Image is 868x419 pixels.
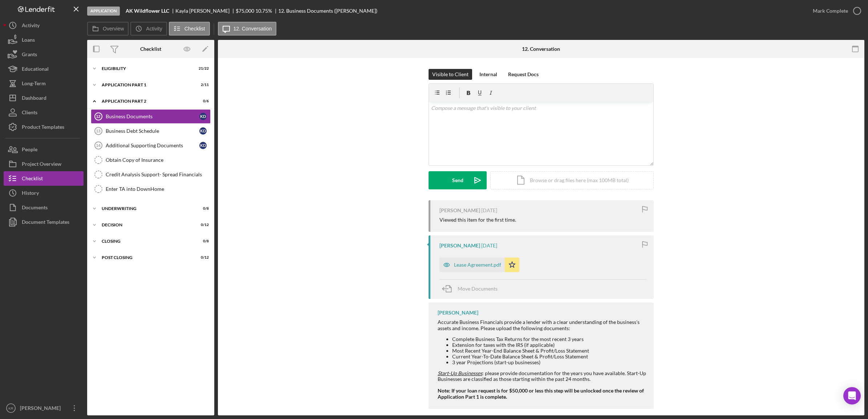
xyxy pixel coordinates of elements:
[102,206,191,211] div: Underwriting
[4,18,84,33] button: Activity
[4,157,84,171] button: Project Overview
[22,171,43,188] div: Checklist
[218,22,277,36] button: 12. Conversation
[481,208,497,213] time: 2025-10-01 20:54
[4,76,84,91] button: Long-Term
[91,182,211,196] a: Enter TA into DownHome
[175,8,236,14] div: Kayla [PERSON_NAME]
[22,157,61,173] div: Project Overview
[22,18,40,34] div: Activity
[429,69,472,80] button: Visible to Client
[87,22,129,36] button: Overview
[452,348,646,354] li: Most Recent Year-End Balance Sheet & Profit/Loss Statement
[4,62,84,76] button: Educational
[439,280,505,298] button: Move Documents
[22,215,69,231] div: Document Templates
[87,7,120,16] div: Application
[140,46,161,52] div: Checklist
[806,4,864,18] button: Mark Complete
[196,239,209,243] div: 0 / 8
[813,4,848,18] div: Mark Complete
[102,99,191,103] div: Application Part 2
[96,129,100,133] tspan: 13
[4,142,84,157] button: People
[22,186,39,202] div: History
[439,208,480,213] div: [PERSON_NAME]
[22,76,46,93] div: Long-Term
[91,138,211,153] a: 14Additional Supporting DocumentsKD
[106,186,210,192] div: Enter TA into DownHome
[236,8,254,14] span: $75,000
[199,113,207,120] div: K D
[196,255,209,260] div: 0 / 12
[106,143,199,148] div: Additional Supporting Documents
[4,171,84,186] button: Checklist
[452,171,463,189] div: Send
[458,286,498,292] span: Move Documents
[199,127,207,135] div: K D
[4,215,84,229] button: Document Templates
[452,336,646,342] li: Complete Business Tax Returns for the most recent 3 years
[4,186,84,200] button: History
[22,142,37,159] div: People
[234,26,272,32] label: 12. Conversation
[522,46,560,52] div: 12. Conversation
[169,22,210,36] button: Checklist
[22,91,46,107] div: Dashboard
[4,47,84,62] button: Grants
[438,310,478,316] div: [PERSON_NAME]
[106,157,210,163] div: Obtain Copy of Insurance
[4,91,84,105] button: Dashboard
[102,66,191,71] div: Eligibility
[4,105,84,120] button: Clients
[454,262,501,268] div: Lease Agreement.pdf
[196,206,209,211] div: 0 / 8
[22,105,37,122] div: Clients
[22,33,35,49] div: Loans
[102,239,191,243] div: Closing
[4,33,84,47] button: Loans
[22,120,64,136] div: Product Templates
[106,114,199,119] div: Business Documents
[146,26,162,32] label: Activity
[843,387,861,404] div: Open Intercom Messenger
[184,26,205,32] label: Checklist
[22,47,37,63] div: Grants
[508,69,539,80] div: Request Docs
[255,8,272,14] div: 10.75 %
[439,243,480,248] div: [PERSON_NAME]
[438,319,646,399] div: Accurate Business Financials provide a lender with a clear understanding of the business's assets...
[18,401,65,417] div: [PERSON_NAME]
[4,200,84,215] button: Documents
[504,69,542,80] button: Request Docs
[22,62,49,78] div: Educational
[4,120,84,134] button: Product Templates
[196,66,209,71] div: 21 / 22
[438,387,644,399] strong: Note: If your loan request is for $50,000 or less this step will be unlocked once the review of A...
[439,258,519,272] button: Lease Agreement.pdf
[96,143,101,148] tspan: 14
[103,26,124,32] label: Overview
[102,83,191,87] div: Application Part 1
[452,354,646,360] li: Current Year-To-Date Balance Sheet & Profit/Loss Statement
[479,69,497,80] div: Internal
[196,83,209,87] div: 2 / 11
[130,22,167,36] button: Activity
[106,172,210,177] div: Credit Analysis Support- Spread Financials
[439,217,516,223] div: Viewed this item for the first time.
[106,128,199,134] div: Business Debt Schedule
[126,8,169,14] b: AK Wildflower LLC
[102,223,191,227] div: Decision
[278,8,377,14] div: 12. Business Documents ([PERSON_NAME])
[196,223,209,227] div: 0 / 12
[91,124,211,138] a: 13Business Debt ScheduleKD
